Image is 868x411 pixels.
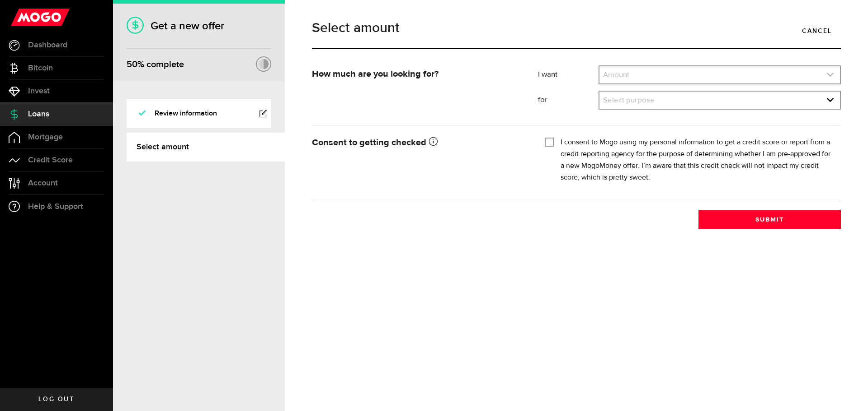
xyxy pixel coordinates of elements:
span: Log out [38,396,74,402]
span: Help & Support [28,203,83,211]
a: expand select [599,66,840,83]
h1: Select amount [312,21,841,35]
button: Submit [698,210,841,229]
span: Account [28,179,58,187]
a: Select amount [127,133,285,162]
a: Review information [127,99,271,128]
div: % complete [127,56,184,73]
label: I consent to Mogo using my personal information to get a credit score or report from a credit rep... [561,137,834,184]
span: Invest [28,87,50,95]
button: Open LiveChat chat widget [7,4,34,31]
label: I want [538,69,599,80]
span: Dashboard [28,41,67,49]
span: Credit Score [28,156,73,164]
strong: Consent to getting checked [312,138,438,147]
h1: Get a new offer [127,19,271,32]
a: Cancel [793,21,841,40]
strong: How much are you looking for? [312,69,439,79]
span: Mortgage [28,133,63,141]
span: 50 [127,59,137,70]
span: Loans [28,110,49,118]
input: I consent to Mogo using my personal information to get a credit score or report from a credit rep... [545,137,554,146]
a: expand select [599,92,840,109]
label: for [538,95,599,106]
span: Bitcoin [28,64,53,72]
